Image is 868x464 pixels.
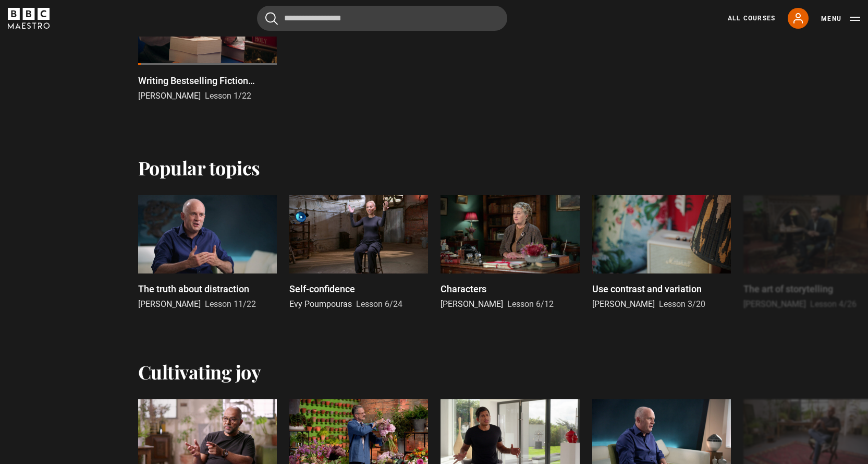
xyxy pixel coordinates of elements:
p: The truth about distraction [138,282,249,296]
p: Use contrast and variation [592,282,702,296]
p: Writing Bestselling Fiction Introduction [138,74,277,88]
svg: BBC Maestro [8,8,50,29]
p: The art of storytelling [743,282,833,296]
input: Search [257,6,507,31]
span: [PERSON_NAME] [592,299,655,309]
span: Lesson 6/24 [356,299,402,309]
button: Toggle navigation [821,14,860,24]
span: Lesson 11/22 [205,299,256,309]
a: Use contrast and variation [PERSON_NAME] Lesson 3/20 [592,195,731,311]
span: [PERSON_NAME] [138,299,201,309]
a: All Courses [728,14,775,23]
a: Characters [PERSON_NAME] Lesson 6/12 [441,195,579,311]
button: Submit the search query [265,12,278,25]
span: [PERSON_NAME] [743,299,806,309]
span: [PERSON_NAME] [441,299,503,309]
p: Characters [441,282,486,296]
span: Lesson 3/20 [659,299,705,309]
span: [PERSON_NAME] [138,91,201,101]
p: Self-confidence [289,282,355,296]
span: Evy Poumpouras [289,299,352,309]
span: Lesson 4/26 [810,299,857,309]
a: The truth about distraction [PERSON_NAME] Lesson 11/22 [138,195,277,311]
h2: Cultivating joy [138,361,261,383]
span: Lesson 6/12 [507,299,554,309]
h2: Popular topics [138,157,260,179]
span: Lesson 1/22 [205,91,251,101]
a: Self-confidence Evy Poumpouras Lesson 6/24 [289,195,428,311]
